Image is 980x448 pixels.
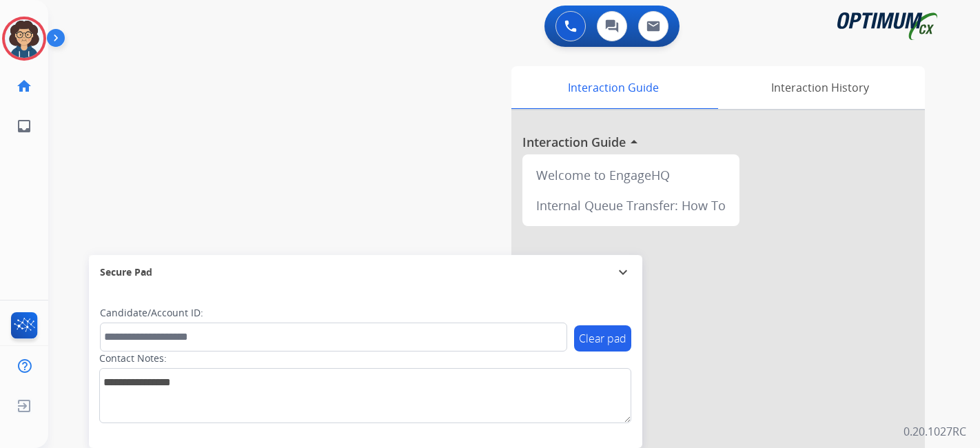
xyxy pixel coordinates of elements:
label: Contact Notes: [99,352,167,365]
button: Clear pad [574,325,631,352]
span: Secure Pad [100,265,152,279]
div: Interaction Guide [511,66,715,109]
mat-icon: inbox [16,118,32,134]
img: avatar [5,19,43,58]
div: Welcome to EngageHQ [528,160,734,190]
mat-icon: expand_more [615,264,631,281]
p: 0.20.1027RC [904,423,966,440]
div: Interaction History [715,66,925,109]
label: Candidate/Account ID: [100,306,203,320]
mat-icon: home [16,78,32,94]
div: Internal Queue Transfer: How To [528,190,734,221]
